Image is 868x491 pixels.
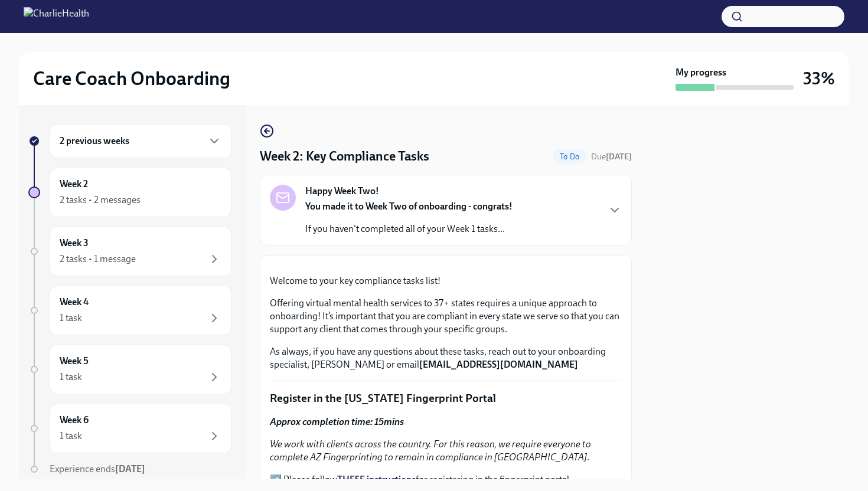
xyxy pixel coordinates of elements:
img: CharlieHealth [24,7,89,26]
h3: 33% [803,68,835,89]
span: To Do [553,152,586,161]
h6: Week 2 [60,178,88,191]
h4: Week 2: Key Compliance Tasks [260,148,429,165]
strong: Happy Week Two! [305,185,379,198]
strong: Approx completion time: 15mins [270,416,404,427]
a: Week 22 tasks • 2 messages [28,168,231,217]
strong: You made it to Week Two of onboarding - congrats! [305,201,513,212]
h6: Week 5 [60,355,89,368]
strong: [DATE] [115,463,145,474]
a: Week 51 task [28,345,231,394]
em: We work with clients across the country. For this reason, we require everyone to complete AZ Fing... [270,438,591,463]
h6: Week 3 [60,237,89,250]
p: If you haven't completed all of your Week 1 tasks... [305,222,513,235]
span: Experience ends [50,463,145,474]
p: Offering virtual mental health services to 37+ states requires a unique approach to onboarding! I... [270,297,622,336]
h6: Week 6 [60,414,89,427]
div: 1 task [60,371,82,384]
div: 2 tasks • 1 message [60,253,136,266]
strong: [EMAIL_ADDRESS][DOMAIN_NAME] [419,359,578,370]
span: September 1st, 2025 10:00 [591,151,632,162]
div: 1 task [60,430,82,443]
div: 2 tasks • 2 messages [60,194,141,207]
p: As always, if you have any questions about these tasks, reach out to your onboarding specialist, ... [270,345,622,371]
a: Week 41 task [28,286,231,335]
div: 1 task [60,312,82,325]
h2: Care Coach Onboarding [33,67,230,90]
div: 2 previous weeks [50,124,231,158]
strong: My progress [676,66,726,79]
p: Welcome to your key compliance tasks list! [270,274,622,287]
a: Week 61 task [28,404,231,453]
a: Week 32 tasks • 1 message [28,227,231,276]
h6: 2 previous weeks [60,135,129,148]
p: ➡️ Please follow for registering in the fingerprint portal [270,473,622,486]
span: Due [591,152,632,162]
a: THESE instructions [337,474,416,485]
h6: Week 4 [60,296,89,309]
p: Register in the [US_STATE] Fingerprint Portal [270,391,622,406]
strong: [DATE] [606,152,632,162]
